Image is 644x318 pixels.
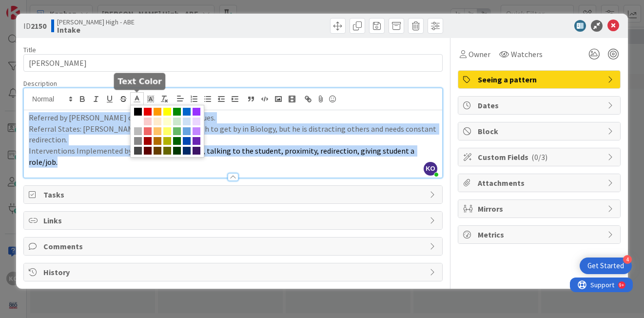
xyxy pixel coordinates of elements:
input: type card name here... [23,54,443,72]
span: Block [478,125,603,137]
div: Get Started [587,261,624,271]
p: Interventions Implemented by Teacher: [29,145,437,167]
div: 4 [623,255,632,264]
label: Title [23,45,36,54]
span: Mirrors [478,203,603,215]
span: Attachments [478,177,603,189]
h5: Text Color [118,77,162,86]
span: Links [43,215,425,226]
span: Dates [478,99,603,111]
span: Support [20,1,44,13]
span: Seeing a pattern [478,74,603,85]
span: KO [424,162,437,176]
p: Referral States: [PERSON_NAME] is doing just enough to get by in Biology, but he is distracting o... [29,123,437,145]
div: Open Get Started checklist, remaining modules: 4 [580,258,632,274]
p: Referred by [PERSON_NAME] on 9/5 for Behavior Issues. [29,112,437,123]
span: moving seat, talking to the student, proximity, redirection, giving student a role/job. [29,146,416,167]
span: Watchers [511,48,543,60]
span: Description [23,79,57,88]
b: Intake [57,26,135,34]
span: [PERSON_NAME] High - ABE [57,18,135,26]
span: Owner [468,48,490,60]
span: ( 0/3 ) [531,152,547,162]
span: Custom Fields [478,151,603,163]
span: ID [23,20,46,32]
span: Comments [43,240,425,252]
span: History [43,266,425,278]
div: 9+ [49,4,54,12]
span: Metrics [478,229,603,240]
span: Tasks [43,189,425,200]
b: 2150 [31,21,46,31]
